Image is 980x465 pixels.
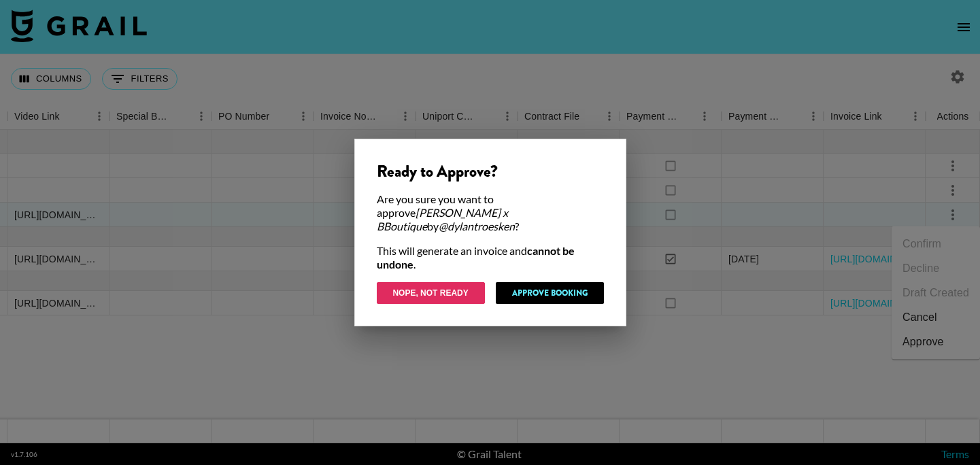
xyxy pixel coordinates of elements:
[377,206,508,232] em: [PERSON_NAME] x BBoutique
[377,192,604,233] div: Are you sure you want to approve by ?
[377,161,604,182] div: Ready to Approve?
[377,244,575,271] strong: cannot be undone
[377,282,485,304] button: Nope, Not Ready
[439,220,515,232] em: @ dylantroesken
[496,282,604,304] button: Approve Booking
[377,244,604,271] div: This will generate an invoice and .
